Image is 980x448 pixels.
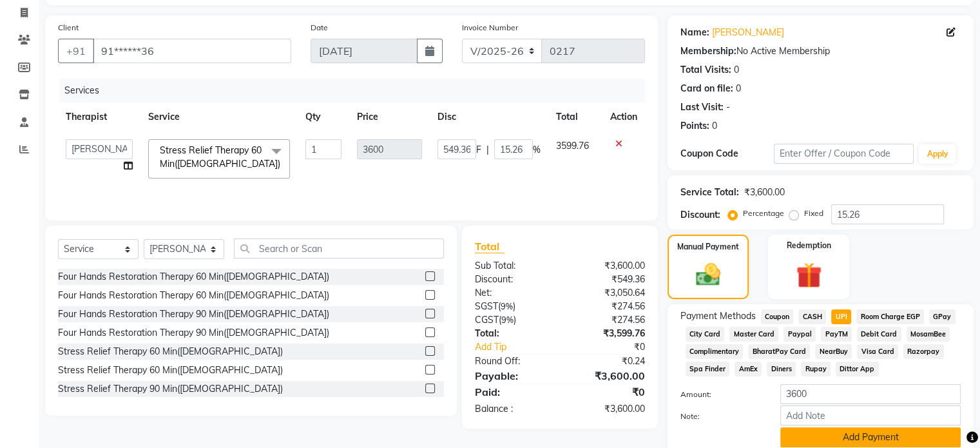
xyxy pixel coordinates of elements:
div: ₹274.56 [560,300,655,313]
span: 9% [501,301,513,311]
div: Four Hands Restoration Therapy 90 Min([DEMOGRAPHIC_DATA]) [58,307,329,321]
label: Invoice Number [462,22,518,34]
span: Diners [767,362,796,376]
span: Stress Relief Therapy 60 Min([DEMOGRAPHIC_DATA]) [160,144,280,170]
span: Coupon [761,309,794,324]
th: Therapist [58,102,140,131]
div: ₹274.56 [560,313,655,327]
span: F [476,143,481,157]
label: Date [311,22,328,34]
div: Membership: [680,44,736,58]
div: Discount: [680,208,720,222]
label: Note: [671,411,771,422]
th: Service [140,102,298,131]
div: 0 [734,63,739,77]
div: ₹3,599.76 [560,327,655,340]
span: MosamBee [907,327,950,342]
button: +91 [58,39,94,63]
a: x [280,158,286,170]
span: | [486,143,489,157]
div: Paid: [465,384,560,400]
a: Add Tip [465,340,575,354]
div: 0 [712,119,717,133]
button: Apply [919,144,956,164]
div: Services [59,79,655,102]
span: SGST [475,300,498,312]
span: CASH [798,309,826,324]
label: Amount: [671,389,771,400]
label: Client [58,22,79,34]
div: ₹3,600.00 [560,368,655,384]
div: ₹549.36 [560,273,655,286]
input: Add Note [780,405,961,425]
label: Percentage [743,208,784,219]
div: ₹3,600.00 [744,186,785,199]
div: Service Total: [680,186,739,199]
span: 9% [501,315,514,325]
span: Payment Methods [680,309,756,323]
span: Paypal [783,327,816,342]
span: Room Charge EGP [856,309,924,324]
div: Sub Total: [465,259,560,273]
th: Disc [430,102,548,131]
span: Complimentary [686,344,744,359]
div: Points: [680,119,709,133]
div: ( ) [465,313,560,327]
th: Action [602,102,645,131]
span: Visa Card [857,344,898,359]
span: CGST [475,314,499,326]
div: Round Off: [465,355,560,368]
label: Fixed [804,208,823,219]
span: UPI [831,309,851,324]
div: - [726,101,730,114]
div: Card on file: [680,82,733,95]
div: Total: [465,327,560,340]
div: Total Visits: [680,63,731,77]
div: Four Hands Restoration Therapy 60 Min([DEMOGRAPHIC_DATA]) [58,289,329,302]
button: Add Payment [780,427,961,447]
input: Search or Scan [234,239,444,258]
input: Search by Name/Mobile/Email/Code [93,39,291,63]
span: City Card [686,327,725,342]
th: Qty [298,102,349,131]
div: Stress Relief Therapy 60 Min([DEMOGRAPHIC_DATA]) [58,345,283,358]
div: Last Visit: [680,101,724,114]
div: ₹0.24 [560,355,655,368]
span: Dittor App [836,362,879,376]
div: ( ) [465,300,560,313]
div: ₹0 [575,340,654,354]
a: [PERSON_NAME] [712,26,784,39]
span: Total [475,240,504,253]
span: AmEx [735,362,762,376]
div: Four Hands Restoration Therapy 60 Min([DEMOGRAPHIC_DATA]) [58,270,329,284]
span: Razorpay [903,344,944,359]
div: ₹3,050.64 [560,286,655,300]
div: ₹3,600.00 [560,402,655,416]
label: Manual Payment [677,241,739,253]
input: Amount [780,384,961,404]
div: Coupon Code [680,147,774,161]
span: PayTM [821,327,852,342]
img: _cash.svg [688,260,728,289]
th: Price [349,102,430,131]
div: Stress Relief Therapy 90 Min([DEMOGRAPHIC_DATA]) [58,382,283,396]
span: BharatPay Card [748,344,810,359]
span: Debit Card [857,327,901,342]
input: Enter Offer / Coupon Code [774,144,914,164]
span: Spa Finder [686,362,730,376]
div: No Active Membership [680,44,961,58]
img: _gift.svg [788,259,830,291]
span: Master Card [729,327,778,342]
div: Balance : [465,402,560,416]
th: Total [548,102,602,131]
span: % [533,143,541,157]
div: Name: [680,26,709,39]
div: Payable: [465,368,560,384]
div: ₹3,600.00 [560,259,655,273]
span: Rupay [801,362,831,376]
div: ₹0 [560,384,655,400]
div: Discount: [465,273,560,286]
div: Stress Relief Therapy 60 Min([DEMOGRAPHIC_DATA]) [58,364,283,377]
label: Redemption [787,240,831,251]
div: 0 [736,82,741,95]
